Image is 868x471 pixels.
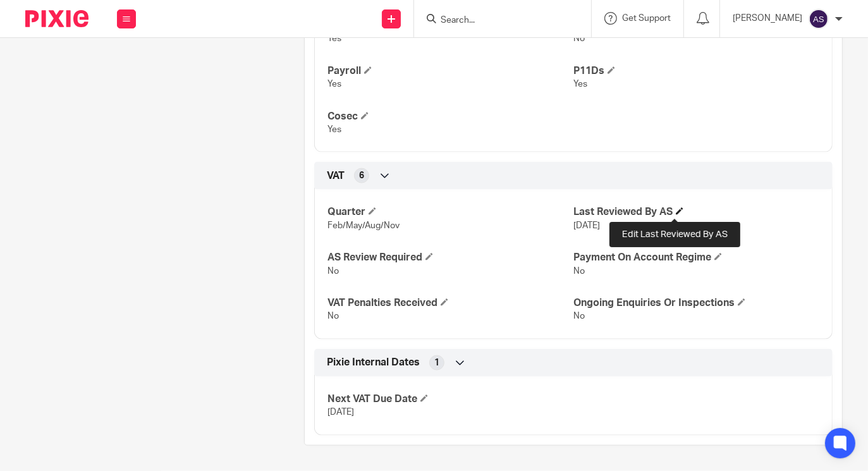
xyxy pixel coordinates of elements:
[327,205,573,219] h4: Quarter
[733,12,802,25] p: [PERSON_NAME]
[327,125,341,134] span: Yes
[573,64,819,78] h4: P11Ds
[573,312,585,321] span: No
[327,312,339,321] span: No
[327,251,573,264] h4: AS Review Required
[327,356,420,369] span: Pixie Internal Dates
[573,297,819,310] h4: Ongoing Enquiries Or Inspections
[573,251,819,264] h4: Payment On Account Regime
[327,34,341,43] span: Yes
[327,408,354,417] span: [DATE]
[327,297,573,310] h4: VAT Penalties Received
[327,221,400,230] span: Feb/May/Aug/Nov
[573,267,585,276] span: No
[327,110,573,123] h4: Cosec
[434,357,439,369] span: 1
[573,205,819,219] h4: Last Reviewed By AS
[573,34,585,43] span: No
[622,14,671,23] span: Get Support
[809,9,829,29] img: svg%3E
[359,169,364,182] span: 6
[573,221,600,230] span: [DATE]
[327,393,573,406] h4: Next VAT Due Date
[25,10,89,27] img: Pixie
[573,80,587,89] span: Yes
[327,169,345,183] span: VAT
[439,15,553,27] input: Search
[327,80,341,89] span: Yes
[327,267,339,276] span: No
[327,64,573,78] h4: Payroll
